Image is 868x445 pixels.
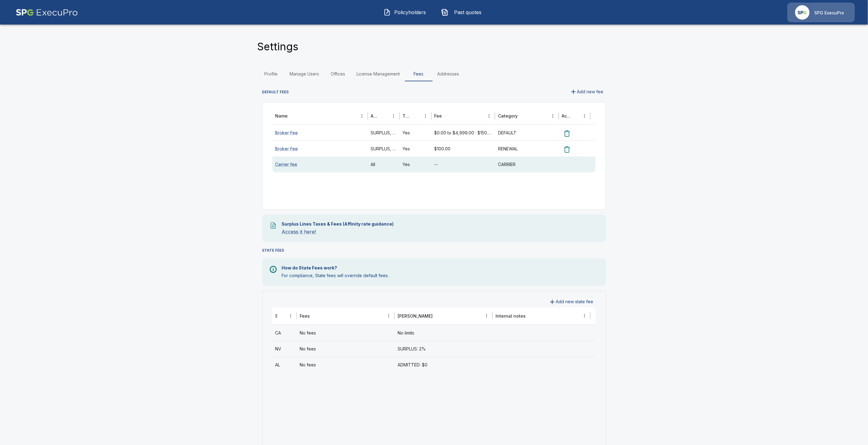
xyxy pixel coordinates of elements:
span: Policyholders [393,9,427,16]
div: All [368,157,400,172]
div: Fees [300,313,310,319]
div: Category [498,113,518,118]
p: How do State Fees work? [282,266,599,270]
img: Taxes File Icon [270,222,277,229]
button: Sort [433,311,442,320]
div: No fees [297,357,395,373]
div: DEFAULT [495,125,559,141]
div: $100.00 [431,141,495,157]
button: Category column menu [549,112,557,120]
a: License Management [352,67,405,81]
button: State column menu [286,311,295,320]
div: Fee [434,113,442,118]
div: No fees [297,341,395,357]
div: Internal notes [496,313,526,319]
button: Applies to column menu [389,112,398,120]
div: State [275,313,278,319]
button: Sort [572,112,580,120]
div: [PERSON_NAME] [398,313,433,319]
a: Carrier fee [275,162,298,167]
button: Add new state fee [546,296,596,308]
a: Offices [324,67,352,81]
div: Yes [399,157,431,172]
button: Sort [526,311,535,320]
button: Sort [518,112,527,120]
img: Delete [563,130,571,137]
div: No fees [297,325,395,341]
a: Access it here! [282,229,316,235]
button: Sort [381,112,389,120]
a: Agency IconSPG ExecuPro [788,3,855,22]
div: -- [431,157,495,172]
button: Max Fee column menu [482,311,491,320]
a: Broker Fee [275,146,298,151]
button: Fee column menu [485,112,493,120]
button: Name column menu [358,112,366,120]
p: For compliance, State fees will override default fees. [282,273,599,279]
img: Agency Icon [795,5,810,20]
p: Surplus Lines Taxes & Fees (Affinity rate guidance) [282,222,599,226]
div: No limits [395,325,492,341]
button: Sort [310,311,319,320]
div: Applies to [371,113,380,118]
div: CARRIER [495,157,559,172]
div: Taxable [403,113,412,118]
h4: Settings [257,40,299,53]
p: SPG ExecuPro [815,10,844,16]
a: Addresses [433,67,464,81]
div: RENEWAL [495,141,559,157]
img: Info Icon [270,266,277,273]
button: Policyholders IconPolicyholders [379,4,432,20]
div: CA [272,325,297,341]
button: Past quotes IconPast quotes [437,4,489,20]
div: Name [275,113,288,118]
div: SURPLUS: 2% [395,341,492,357]
h6: STATE FEES [262,247,284,253]
a: Broker Fee [275,130,298,135]
span: Past quotes [451,9,485,16]
div: Yes [399,125,431,141]
button: Sort [443,112,451,120]
div: ADMITTED: $0 [395,357,492,373]
img: Policyholders Icon [383,9,391,16]
div: Settings Tabs [257,67,611,81]
button: Sort [413,112,421,120]
div: SURPLUS, ADMITTED [368,141,400,157]
div: NV [272,341,297,357]
button: Action column menu [580,112,589,120]
div: Action [562,113,571,118]
h6: DEFAULT FEES [262,89,289,95]
button: Sort [289,112,297,120]
a: Profile [257,67,285,81]
img: AA Logo [16,3,78,22]
div: SURPLUS, ADMITTED [368,125,400,141]
a: Fees [405,67,433,81]
img: Delete [563,146,571,153]
button: Internal notes column menu [580,311,589,320]
div: AL [272,357,297,373]
a: Manage Users [285,67,324,81]
img: Past quotes Icon [441,9,449,16]
button: Taxable column menu [421,112,430,120]
div: Yes [399,141,431,157]
button: Add new fee [567,86,606,98]
button: Fees column menu [384,311,393,320]
button: Sort [278,311,286,320]
div: $0.00 to $4,999.00 : $150.00, $5,000.00 to $9,999,999,999.00 : $250.00 [431,125,495,141]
